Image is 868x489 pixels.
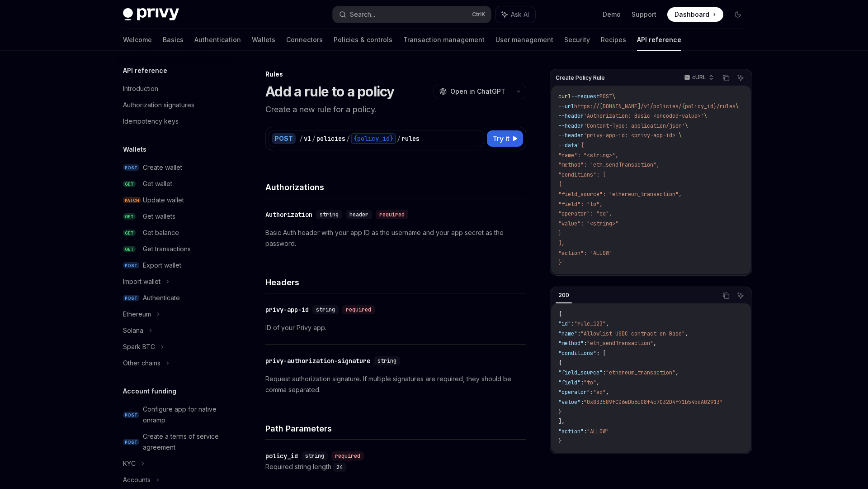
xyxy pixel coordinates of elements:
span: "id" [558,320,571,327]
span: 'Content-Type: application/json' [584,122,685,129]
span: "field_source" [558,369,603,376]
a: Authentication [194,29,241,51]
span: "field" [558,379,580,386]
div: / [346,134,350,143]
div: Get transactions [143,244,191,254]
span: , [606,388,609,396]
a: GETGet wallet [116,176,231,192]
span: string [320,211,339,218]
div: Search... [350,9,375,20]
div: Required string length: [265,461,526,472]
p: Create a new rule for a policy. [265,103,526,116]
span: POST [599,93,612,100]
a: Idempotency keys [116,113,231,129]
span: "name" [558,330,577,337]
span: , [653,340,656,347]
button: Search...CtrlK [333,6,491,23]
span: Open in ChatGPT [450,87,505,96]
a: GETGet balance [116,225,231,241]
div: policy_id [265,451,298,460]
span: "0x833589fCD6eDb6E08f4c7C32D4f71b54bdA02913" [584,398,723,406]
span: , [606,320,609,327]
button: Copy the contents from the code block [720,72,732,84]
span: \ [736,103,739,110]
span: Try it [492,133,509,144]
button: Toggle dark mode [731,7,745,22]
span: 'Authorization: Basic <encoded-value>' [584,112,704,120]
span: "ethereum_transaction" [606,369,675,376]
div: Idempotency keys [123,116,179,127]
span: "conditions" [558,350,596,357]
span: : [603,369,606,376]
span: --data [558,142,577,149]
div: / [312,134,316,143]
span: \ [612,93,615,100]
span: POST [123,412,139,418]
a: Recipes [601,29,626,51]
a: Security [564,29,590,51]
a: API reference [637,29,681,51]
a: GETGet wallets [116,208,231,225]
div: privy-app-id [265,305,309,314]
a: Wallets [252,29,275,51]
span: , [596,379,599,386]
span: "field_source": "ethereum_transaction", [558,191,682,198]
button: Ask AI [735,290,746,302]
div: Configure app for native onramp [143,404,226,426]
div: 200 [556,290,572,301]
span: GET [123,246,136,253]
span: header [349,211,368,218]
div: Authorization signatures [123,100,194,110]
a: User management [495,29,553,51]
span: GET [123,230,136,236]
p: ID of your Privy app. [265,322,526,333]
div: required [331,451,364,460]
span: "action" [558,428,584,435]
div: required [376,210,408,219]
span: : [580,398,584,406]
span: "eth_sendTransaction" [587,340,653,347]
span: Dashboard [675,10,709,19]
span: POST [123,439,139,446]
span: PATCH [123,197,141,204]
span: curl [558,93,571,100]
a: Basics [163,29,184,51]
div: Get balance [143,227,179,238]
span: : [590,388,593,396]
span: --url [558,103,574,110]
span: --request [571,93,599,100]
a: POSTAuthenticate [116,290,231,306]
a: Demo [603,10,621,19]
a: Dashboard [667,7,723,22]
span: : [577,330,580,337]
span: ], [558,240,565,247]
button: cURL [679,70,717,86]
span: { [558,360,561,367]
div: Update wallet [143,195,184,206]
span: string [316,306,335,313]
a: Welcome [123,29,152,51]
span: "to" [584,379,596,386]
div: Get wallets [143,211,175,222]
a: Policies & controls [334,29,392,51]
span: "operator": "eq", [558,210,612,217]
span: GET [123,181,136,187]
div: Authenticate [143,292,180,303]
span: "eq" [593,388,606,396]
h1: Add a rule to a policy [265,83,395,100]
div: Get wallet [143,178,172,189]
span: "value" [558,398,580,406]
span: POST [123,164,139,171]
code: 24 [333,463,346,472]
span: , [675,369,679,376]
span: "name": "<string>", [558,152,618,159]
div: Introduction [123,83,158,94]
div: Solana [123,325,143,336]
a: Transaction management [403,29,485,51]
div: Export wallet [143,260,181,271]
span: 'privy-app-id: <privy-app-id>' [584,132,679,139]
span: ], [558,418,565,425]
a: POSTConfigure app for native onramp [116,401,231,428]
a: Connectors [286,29,323,51]
button: Try it [487,130,523,147]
